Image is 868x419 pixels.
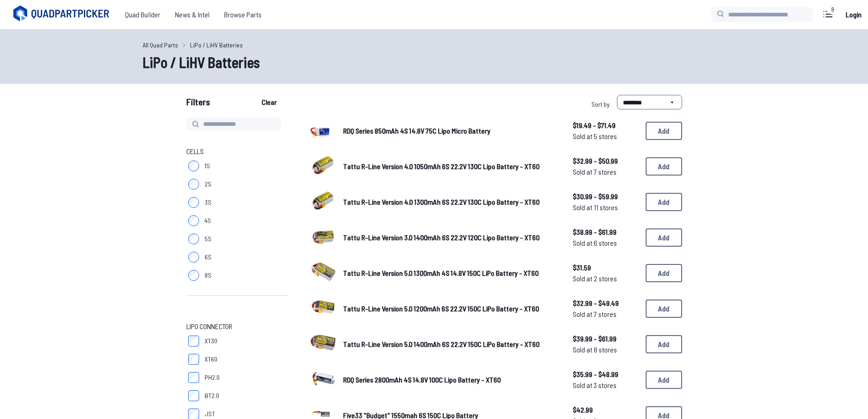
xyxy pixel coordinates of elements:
a: image [310,188,336,216]
span: Tattu R-Line Version 4.0 1300mAh 6S 22.2V 130C Lipo Battery - XT60 [343,197,539,206]
span: Sold at 7 stores [573,166,638,177]
button: Add [646,157,682,176]
span: Sold at 11 stores [573,202,638,213]
span: Sold at 8 stores [573,344,638,355]
span: XT30 [205,336,217,346]
input: BT2.0 [188,390,199,401]
img: image [310,152,336,178]
span: LiPo Connector [186,321,232,332]
a: News & Intel [168,5,217,24]
span: 1S [205,161,210,171]
input: XT60 [188,354,199,365]
input: 2S [188,179,199,190]
span: 6S [205,253,211,262]
span: 3S [205,198,211,207]
div: 8 [827,5,839,14]
a: LiPo / LiHV Batteries [190,40,243,50]
img: image [310,295,336,320]
a: Tattu R-Line Version 4.0 1050mAh 6S 22.2V 130C Lipo Battery - XT60 [343,161,558,172]
span: RDQ Series 850mAh 4S 14.8V 75C Lipo Micro Battery [343,126,490,135]
span: $32.99 - $49.49 [573,298,638,309]
a: image [310,295,336,323]
span: 8S [205,271,211,280]
select: Sort by [617,95,682,109]
button: Add [646,264,682,282]
a: Browse Parts [217,5,269,24]
button: Add [646,122,682,140]
input: 5S [188,233,199,244]
h1: LiPo / LiHV Batteries [143,51,726,73]
span: $30.99 - $59.99 [573,191,638,202]
span: $19.49 - $71.49 [573,120,638,131]
span: $31.59 [573,262,638,273]
span: $42.99 [573,404,638,415]
span: JST [205,409,215,419]
span: $32.99 - $50.99 [573,155,638,166]
span: $38.99 - $61.99 [573,227,638,238]
span: Sold at 5 stores [573,131,638,142]
a: All Quad Parts [143,40,178,50]
button: Add [646,335,682,353]
a: image [310,152,336,181]
img: image [310,330,336,356]
a: image [310,330,336,358]
span: Sold at 2 stores [573,273,638,284]
a: Tattu R-Line Version 3.0 1400mAh 6S 22.2V 120C Lipo Battery - XT60 [343,232,558,243]
span: Sold at 6 stores [573,238,638,248]
img: image [310,366,336,391]
a: image [310,117,336,145]
span: Tattu R-Line Version 5.0 1400mAh 6S 22.2V 150C LiPo Battery - XT60 [343,340,539,348]
span: $39.99 - $61.99 [573,333,638,344]
span: PH2.0 [205,373,220,382]
span: 5S [205,234,211,243]
input: 6S [188,252,199,263]
img: image [310,117,336,142]
input: 8S [188,270,199,281]
span: 2S [205,180,211,189]
span: Sold at 3 stores [573,380,638,391]
input: XT30 [188,336,199,347]
button: Add [646,228,682,247]
span: Filters [186,95,210,113]
span: Sort by [591,100,610,108]
button: Add [646,300,682,318]
a: RDQ Series 850mAh 4S 14.8V 75C Lipo Micro Battery [343,125,558,136]
span: Cells [186,146,204,157]
a: image [310,259,336,287]
span: BT2.0 [205,391,219,400]
button: Clear [254,95,284,109]
span: Tattu R-Line Version 5.0 1200mAh 6S 22.2V 150C LiPo Battery - XT60 [343,304,539,313]
span: Sold at 7 stores [573,309,638,320]
a: Tattu R-Line Version 5.0 1400mAh 6S 22.2V 150C LiPo Battery - XT60 [343,339,558,350]
span: RDQ Series 2800mAh 4S 14.8V 100C Lipo Battery - XT60 [343,375,501,384]
img: image [310,188,336,213]
input: 3S [188,197,199,208]
a: Login [842,5,864,24]
span: XT60 [205,355,217,364]
button: Add [646,371,682,389]
input: PH2.0 [188,372,199,383]
a: RDQ Series 2800mAh 4S 14.8V 100C Lipo Battery - XT60 [343,374,558,385]
span: 4S [205,216,211,225]
a: image [310,366,336,394]
a: image [310,223,336,252]
span: Tattu R-Line Version 5.0 1300mAh 4S 14.8V 150C LiPo Battery - XT60 [343,269,539,277]
img: image [310,259,336,285]
input: 1S [188,160,199,171]
a: Tattu R-Line Version 5.0 1300mAh 4S 14.8V 150C LiPo Battery - XT60 [343,268,558,279]
input: 4S [188,215,199,226]
a: Tattu R-Line Version 4.0 1300mAh 6S 22.2V 130C Lipo Battery - XT60 [343,197,558,207]
span: $35.99 - $48.99 [573,369,638,380]
span: Tattu R-Line Version 3.0 1400mAh 6S 22.2V 120C Lipo Battery - XT60 [343,233,539,242]
button: Add [646,193,682,211]
span: Tattu R-Line Version 4.0 1050mAh 6S 22.2V 130C Lipo Battery - XT60 [343,162,539,171]
a: Tattu R-Line Version 5.0 1200mAh 6S 22.2V 150C LiPo Battery - XT60 [343,303,558,314]
img: image [310,223,336,249]
a: Quad Builder [118,5,168,24]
